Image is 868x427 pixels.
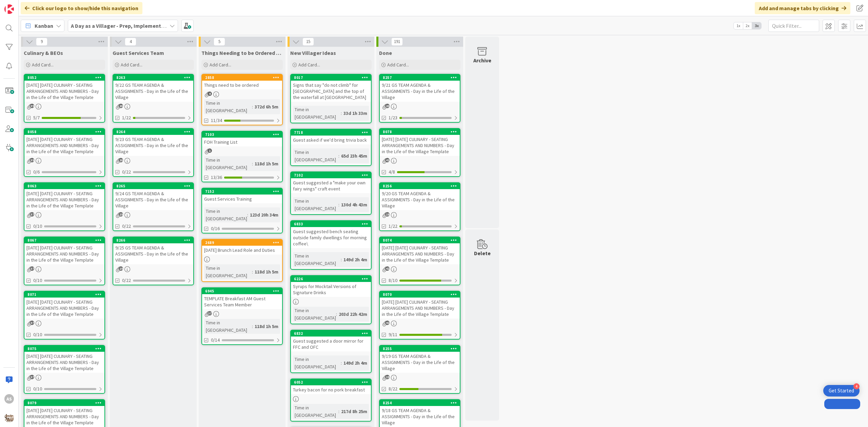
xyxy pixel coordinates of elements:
div: 9/25 GS TEAM AGENDA & ASSIGNMENTS - Day in the Life of the Village [113,243,193,264]
div: 7718Guest asked if we'd bring trivia back [291,129,371,144]
div: 8070 [380,291,460,298]
div: 6945 [205,289,282,293]
span: : [252,268,253,276]
div: 8074[DATE] [DATE] CULINARY - SEATING ARRANGEMENTS AND NUMBERS - Day in the Life of the Village Te... [380,237,460,264]
div: 6833 [294,222,371,226]
span: 0/10 [33,277,42,284]
div: [DATE] [DATE] CULINARY - SEATING ARRANGEMENTS AND NUMBERS - Day in the Life of the Village Template [24,135,104,156]
span: 4 [125,38,136,46]
div: Time in [GEOGRAPHIC_DATA] [293,355,341,370]
span: 39 [30,158,34,162]
div: 8070[DATE] [DATE] CULINARY - SEATING ARRANGEMENTS AND NUMBERS - Day in the Life of the Village Te... [380,291,460,319]
span: 1 [208,148,212,153]
a: 2858Things need to be orderedTime in [GEOGRAPHIC_DATA]:372d 6h 5m11/34 [201,74,283,125]
div: 118d 1h 5m [253,323,280,330]
div: 8063[DATE] [DATE] CULINARY - SEATING ARRANGEMENTS AND NUMBERS - Day in the Life of the Village Te... [24,183,104,210]
a: 8058[DATE] [DATE] CULINARY - SEATING ARRANGEMENTS AND NUMBERS - Day in the Life of the Village Te... [24,128,105,177]
div: 8070 [383,292,460,297]
span: 19 [119,266,123,271]
div: 8052[DATE] [DATE] CULINARY - SEATING ARRANGEMENTS AND NUMBERS - Day in the Life of the Village Te... [24,75,104,102]
div: 8255 [380,346,460,352]
span: 1/23 [389,114,397,121]
span: 20 [385,104,390,108]
div: 9/22 GS TEAM AGENDA & ASSIGNMENTS - Day in the Life of the Village [113,81,193,102]
div: [DATE] [DATE] CULINARY - SEATING ARRANGEMENTS AND NUMBERS - Day in the Life of the Village Template [24,243,104,264]
div: 8063 [27,184,104,188]
div: Time in [GEOGRAPHIC_DATA] [293,404,338,419]
div: 9/23 GS TEAM AGENDA & ASSIGNMENTS - Day in the Life of the Village [113,135,193,156]
div: 82649/23 GS TEAM AGENDA & ASSIGNMENTS - Day in the Life of the Village [113,129,193,156]
span: Add Card... [32,62,54,68]
img: Visit kanbanzone.com [4,4,14,14]
span: 20 [119,104,123,108]
div: 7152Guest Services Training [202,188,282,203]
span: Kanban [35,22,53,30]
div: 8071 [24,291,104,298]
div: 7102Guest suggested a "make your own fairy wings" craft event [291,172,371,193]
div: Add and manage tabs by clicking [755,2,850,14]
div: 82669/25 GS TEAM AGENDA & ASSIGNMENTS - Day in the Life of the Village [113,237,193,264]
span: 42 [385,266,390,271]
div: Time in [GEOGRAPHIC_DATA] [293,307,336,322]
div: Things need to be ordered [202,81,282,89]
span: 0/22 [122,277,131,284]
div: 118d 1h 5m [253,268,280,276]
div: Time in [GEOGRAPHIC_DATA] [204,156,252,171]
div: 2689 [202,240,282,246]
div: 8257 [380,75,460,81]
div: 8265 [116,184,193,188]
a: 8063[DATE] [DATE] CULINARY - SEATING ARRANGEMENTS AND NUMBERS - Day in the Life of the Village Te... [24,182,105,231]
div: Guest Services Training [202,195,282,203]
span: 42 [385,321,390,325]
span: 13/36 [211,174,222,181]
div: [DATE] [DATE] CULINARY - SEATING ARRANGEMENTS AND NUMBERS - Day in the Life of the Village Template [24,298,104,319]
div: 6945TEMPLATE Breakfast AM Guest Services Team Member [202,288,282,309]
div: 118d 1h 5m [253,160,280,167]
div: 8052 [27,75,104,80]
div: [DATE] [DATE] CULINARY - SEATING ARRANGEMENTS AND NUMBERS - Day in the Life of the Village Template [24,406,104,427]
div: Guest suggested bench seating outside family dwellings for morning coffee\ [291,227,371,248]
span: : [341,359,342,367]
a: 6832Guest suggested a door mirror for FFC and OFCTime in [GEOGRAPHIC_DATA]:149d 2h 4m [290,330,372,373]
span: 19 [385,375,390,379]
span: 191 [391,38,403,46]
span: 8/10 [389,277,397,284]
div: 6832 [291,330,371,337]
span: New Villager Ideas [290,49,336,56]
div: 8263 [113,75,193,81]
span: 19 [119,212,123,217]
div: 8074 [383,238,460,243]
span: 0/14 [211,337,220,344]
div: 9/21 GS TEAM AGENDA & ASSIGNMENTS - Day in the Life of the Village [380,81,460,102]
input: Quick Filter... [768,20,819,32]
div: 6226 [291,276,371,282]
div: 6226Syrups for Mocktail Versions of Signature Drinks [291,276,371,297]
div: [DATE] [DATE] CULINARY - SEATING ARRANGEMENTS AND NUMBERS - Day in the Life of the Village Template [380,243,460,264]
div: Open Get Started checklist, remaining modules: 4 [823,385,860,396]
span: 37 [30,212,34,217]
span: 37 [30,375,34,379]
div: 8264 [113,129,193,135]
div: 2858Things need to be ordered [202,75,282,89]
div: Delete [474,249,491,257]
div: 7103 [202,131,282,138]
span: : [338,152,339,160]
div: [DATE] [DATE] CULINARY - SEATING ARRANGEMENTS AND NUMBERS - Day in the Life of the Village Template [24,189,104,210]
div: 8265 [113,183,193,189]
span: 3x [752,22,761,29]
span: 0/10 [33,385,42,392]
div: 82639/22 GS TEAM AGENDA & ASSIGNMENTS - Day in the Life of the Village [113,75,193,102]
div: 8263 [116,75,193,80]
div: Guest asked if we'd bring trivia back [291,136,371,144]
a: 82569/20 GS TEAM AGENDA & ASSIGNMENTS - Day in the Life of the Village1/22 [379,182,460,231]
div: 6052 [291,379,371,385]
div: 7102 [294,173,371,178]
div: 7718 [291,129,371,136]
div: 4 [853,383,860,389]
div: Time in [GEOGRAPHIC_DATA] [204,207,247,222]
a: 8078[DATE] [DATE] CULINARY - SEATING ARRANGEMENTS AND NUMBERS - Day in the Life of the Village Te... [379,128,460,177]
span: 15 [302,38,314,46]
a: 82669/25 GS TEAM AGENDA & ASSIGNMENTS - Day in the Life of the Village0/22 [113,237,194,285]
div: 82559/19 GS TEAM AGENDA & ASSIGNMENTS - Day in the Life of the Village [380,346,460,373]
div: Guest suggested a door mirror for FFC and OFC [291,337,371,351]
